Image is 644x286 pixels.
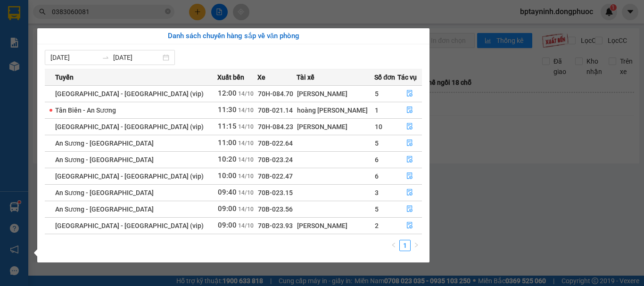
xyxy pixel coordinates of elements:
span: left [391,242,396,248]
span: An Sương - [GEOGRAPHIC_DATA] [55,156,154,163]
span: 11:00 [218,139,237,147]
span: 3 [375,189,379,196]
span: [GEOGRAPHIC_DATA] - [GEOGRAPHIC_DATA] (vip) [55,222,204,229]
span: 14/10 [238,173,254,180]
span: Tuyến [55,72,74,82]
div: [PERSON_NAME] [297,221,374,231]
span: 14/10 [238,206,254,212]
span: 09:40 [218,188,237,196]
span: 6 [375,172,379,180]
input: Từ ngày [50,52,98,63]
span: 70B-023.56 [258,205,293,213]
span: file-done [406,123,413,131]
span: file-done [406,222,413,229]
span: 11:15 [218,122,237,131]
div: Danh sách chuyến hàng sắp về văn phòng [45,31,422,42]
span: 09:00 [218,221,237,229]
button: right [411,240,422,251]
span: 6 [375,156,379,163]
span: 14/10 [238,140,254,147]
span: Số đơn [374,72,396,82]
li: Next Page [411,240,422,251]
span: 10:20 [218,155,237,163]
button: file-done [398,152,421,167]
span: [GEOGRAPHIC_DATA] - [GEOGRAPHIC_DATA] (vip) [55,123,204,131]
span: 14/10 [238,156,254,163]
button: file-done [398,119,421,134]
a: 1 [400,240,410,251]
span: 12:00 [218,89,237,98]
span: file-done [406,90,413,98]
span: 5 [375,90,379,98]
button: file-done [398,185,421,200]
span: 70B-022.64 [258,139,293,147]
button: file-done [398,202,421,217]
button: file-done [398,86,421,101]
span: 14/10 [238,189,254,196]
li: Previous Page [388,240,399,251]
span: An Sương - [GEOGRAPHIC_DATA] [55,139,154,147]
span: 14/10 [238,222,254,229]
span: An Sương - [GEOGRAPHIC_DATA] [55,205,154,213]
span: to [102,54,109,61]
span: 70B-022.47 [258,172,293,180]
div: [PERSON_NAME] [297,89,374,99]
span: file-done [406,205,413,213]
span: [GEOGRAPHIC_DATA] - [GEOGRAPHIC_DATA] (vip) [55,172,204,180]
li: 1 [399,240,411,251]
span: Tác vụ [397,72,417,82]
button: left [388,240,399,251]
div: hoàng [PERSON_NAME] [297,105,374,115]
span: 70H-084.23 [258,123,293,131]
span: 14/10 [238,90,254,97]
span: 14/10 [238,123,254,130]
button: file-done [398,136,421,151]
input: Đến ngày [113,52,161,63]
span: 70B-021.14 [258,106,293,114]
span: 70B-023.15 [258,189,293,196]
span: file-done [406,172,413,180]
span: 2 [375,222,379,229]
span: swap-right [102,54,109,61]
span: 70H-084.70 [258,90,293,98]
span: Xuất bến [217,72,244,82]
span: right [413,242,419,248]
span: file-done [406,189,413,196]
span: Tân Biên - An Sương [55,106,116,114]
div: [PERSON_NAME] [297,122,374,132]
span: 1 [375,106,379,114]
button: file-done [398,169,421,184]
span: file-done [406,106,413,114]
button: file-done [398,218,421,233]
span: 5 [375,205,379,213]
span: [GEOGRAPHIC_DATA] - [GEOGRAPHIC_DATA] (vip) [55,90,204,98]
span: 14/10 [238,107,254,114]
span: 10 [375,123,382,131]
span: 70B-023.93 [258,222,293,229]
span: Xe [257,72,265,82]
span: file-done [406,156,413,163]
span: 09:00 [218,204,237,213]
span: An Sương - [GEOGRAPHIC_DATA] [55,189,154,196]
span: 5 [375,139,379,147]
button: file-done [398,103,421,118]
span: file-done [406,139,413,147]
span: Tài xế [297,72,314,82]
span: 70B-023.24 [258,156,293,163]
span: 10:00 [218,172,237,180]
span: 11:30 [218,106,237,114]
